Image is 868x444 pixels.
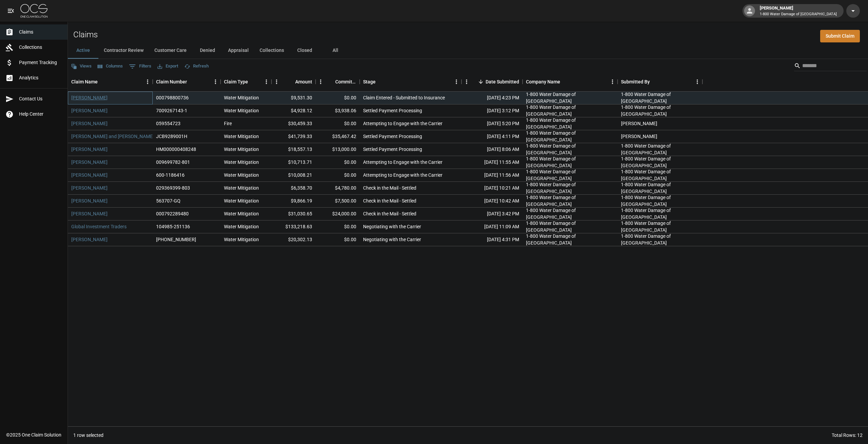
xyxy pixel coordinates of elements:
div: $24,000.00 [316,208,360,220]
a: [PERSON_NAME] [71,210,108,217]
div: 1-800 Water Damage of Athens [621,104,699,117]
button: Contractor Review [98,42,149,59]
div: Claim Entered - Submitted to Insurance [363,94,445,101]
button: Menu [461,77,472,87]
div: $0.00 [316,233,360,246]
div: Negotiating with the Carrier [363,223,421,230]
div: Check in the Mail - Settled [363,185,416,191]
div: [PERSON_NAME] [757,5,839,17]
div: $10,008.21 [271,169,316,182]
div: $3,938.06 [316,104,360,117]
div: 059554723 [156,120,181,127]
div: Attempting to Engage with the Carrier [363,172,442,178]
button: All [320,42,351,59]
div: $30,459.33 [271,117,316,130]
div: Date Submitted [461,72,523,91]
div: 1-800 Water Damage of Athens [621,194,699,208]
div: 1-800 Water Damage of Athens [526,220,614,233]
button: Sort [560,77,570,86]
div: 104985-251136 [156,223,190,230]
div: 563707-GQ [156,197,181,204]
div: $10,713.71 [271,156,316,169]
div: $31,030.65 [271,208,316,220]
button: Denied [192,42,223,59]
div: Attempting to Engage with the Carrier [363,120,442,127]
a: [PERSON_NAME] [71,172,108,178]
div: JCB9289001H [156,133,187,140]
button: Menu [692,77,702,87]
div: HM000000408248 [156,146,196,153]
button: Select columns [96,61,125,72]
div: $20,302.13 [271,233,316,246]
span: Contact Us [19,95,62,102]
div: $9,866.19 [271,195,316,208]
div: 1-800 Water Damage of Athens [621,233,699,246]
div: [DATE] 11:55 AM [461,156,523,169]
div: Claim Type [224,72,248,91]
div: Submitted By [621,72,650,91]
div: Submitted By [618,72,702,91]
div: Stage [363,72,376,91]
div: Attempting to Engage with the Carrier [363,159,442,166]
div: 1-800 Water Damage of Athens [526,233,614,246]
button: Sort [248,77,258,86]
a: Submit Claim [820,30,860,42]
a: [PERSON_NAME] [71,197,108,204]
div: 029369399-803 [156,185,190,191]
div: Claim Number [156,72,187,91]
div: Water Mitigation [224,185,259,191]
div: Water Mitigation [224,107,259,114]
div: Stage [360,72,461,91]
div: $0.00 [316,169,360,182]
div: Water Mitigation [224,197,259,204]
button: Show filters [127,61,153,72]
div: Search [794,60,867,73]
div: $41,739.33 [271,130,316,143]
div: 1-800 Water Damage of Athens [621,220,699,233]
div: 1-800 Water Damage of Athens [526,194,614,208]
button: Active [68,42,98,59]
span: Help Center [19,111,62,118]
button: Sort [326,77,335,86]
button: Menu [271,77,282,87]
div: [DATE] 11:09 AM [461,220,523,233]
span: Claims [19,28,62,36]
button: Sort [476,77,486,86]
a: [PERSON_NAME] [71,236,108,243]
button: Customer Care [149,42,192,59]
div: Amount [271,72,316,91]
div: $35,467.42 [316,130,360,143]
h2: Claims [73,30,98,40]
button: Menu [451,77,461,87]
div: Chad Fallows [621,133,657,140]
div: $6,358.70 [271,182,316,195]
div: Settled Payment Processing [363,133,422,140]
div: $4,780.00 [316,182,360,195]
button: Sort [376,77,385,86]
div: Settled Payment Processing [363,146,422,153]
div: 1-800 Water Damage of Athens [621,168,699,182]
div: 1 row selected [73,432,103,439]
div: dynamic tabs [68,42,868,59]
a: [PERSON_NAME] [71,146,108,153]
div: $9,531.30 [271,92,316,104]
button: Menu [607,77,618,87]
button: Sort [650,77,659,86]
button: Collections [254,42,289,59]
div: Committed Amount [316,72,360,91]
div: 1-800 Water Damage of Athens [526,130,614,143]
div: $0.00 [316,156,360,169]
div: $4,928.12 [271,104,316,117]
div: Water Mitigation [224,223,259,230]
button: Closed [289,42,320,59]
div: 1-800 Water Damage of Athens [526,142,614,156]
div: 009699782-801 [156,159,190,166]
span: Analytics [19,74,62,81]
div: Claim Type [221,72,271,91]
span: Payment Tracking [19,59,62,66]
div: 1-800 Water Damage of Athens [526,104,614,117]
div: 000792289480 [156,210,189,217]
div: Water Mitigation [224,236,259,243]
div: Committed Amount [335,72,356,91]
a: [PERSON_NAME] [71,120,108,127]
